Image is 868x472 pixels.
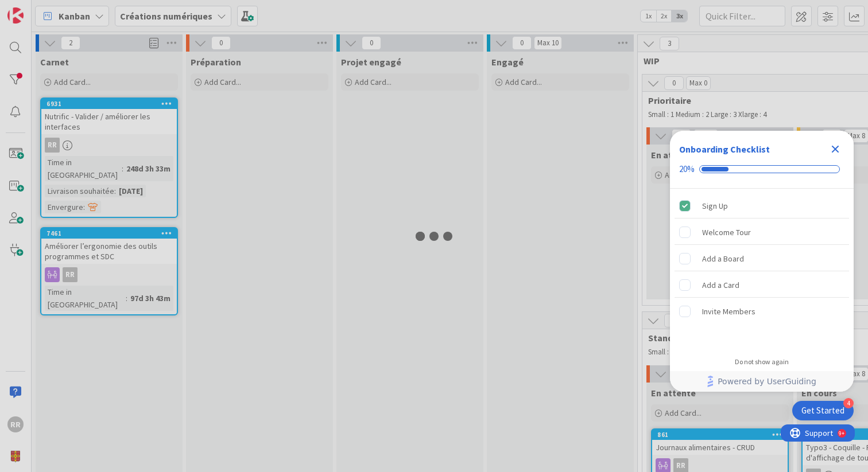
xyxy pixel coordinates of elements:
div: Checklist Container [670,131,854,392]
div: 20% [679,164,695,174]
div: Sign Up [702,199,728,213]
a: Powered by UserGuiding [676,371,848,392]
div: Close Checklist [826,140,844,158]
div: Welcome Tour [702,225,751,239]
div: Checklist progress: 20% [679,164,844,174]
div: 4 [843,398,854,408]
div: Get Started [801,405,844,416]
span: Powered by UserGuiding [718,375,816,388]
div: Open Get Started checklist, remaining modules: 4 [792,401,854,420]
div: 9+ [58,5,64,14]
div: Onboarding Checklist [679,142,770,156]
div: Checklist items [670,189,854,350]
div: Add a Board is incomplete. [675,246,849,271]
div: Add a Board [702,252,744,266]
div: Sign Up is complete. [675,193,849,219]
div: Add a Card is incomplete. [675,272,849,298]
div: Welcome Tour is incomplete. [675,220,849,245]
div: Invite Members [702,305,755,318]
div: Do not show again [735,357,789,366]
div: Invite Members is incomplete. [675,299,849,324]
div: Footer [670,371,854,392]
div: Add a Card [702,278,739,292]
span: Support [24,2,52,15]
